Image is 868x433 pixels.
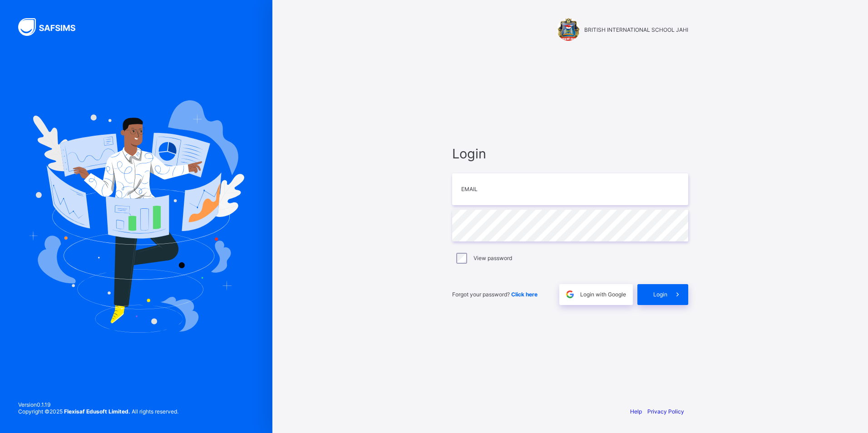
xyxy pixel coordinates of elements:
span: Version 0.1.19 [18,401,178,408]
img: Hero Image [28,100,244,333]
span: Copyright © 2025 All rights reserved. [18,408,178,415]
a: Privacy Policy [647,408,684,415]
span: Login with Google [580,291,626,298]
span: BRITISH INTERNATIONAL SCHOOL JAHI [584,26,688,33]
strong: Flexisaf Edusoft Limited. [64,408,130,415]
img: SAFSIMS Logo [18,18,86,36]
a: Click here [511,291,538,298]
label: View password [473,255,512,261]
span: Login [653,291,667,298]
a: Help [630,408,642,415]
span: Forgot your password? [452,291,538,298]
img: google.396cfc9801f0270233282035f929180a.svg [565,289,575,300]
span: Login [452,146,688,162]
